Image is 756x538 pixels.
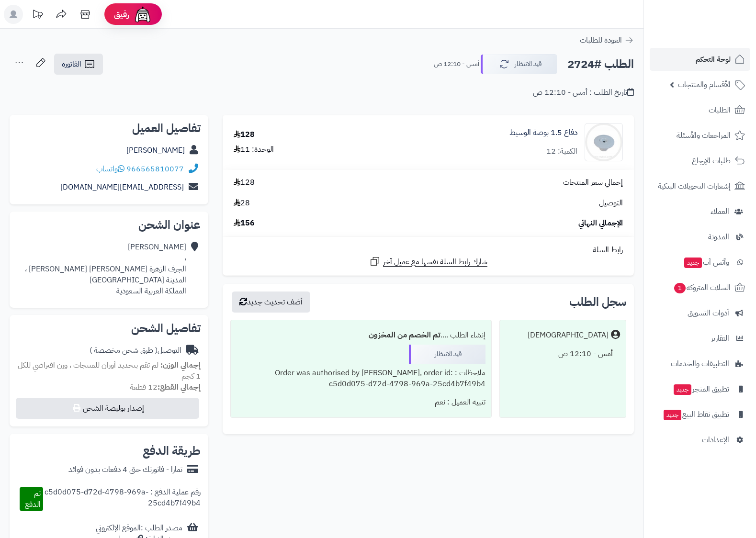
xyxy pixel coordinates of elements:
[60,181,184,193] a: [EMAIL_ADDRESS][DOMAIN_NAME]
[234,198,250,209] span: 28
[126,145,185,156] a: [PERSON_NAME]
[528,330,609,341] div: [DEMOGRAPHIC_DATA]
[709,103,731,117] span: الطلبات
[683,256,729,269] span: وآتس آب
[650,403,750,426] a: تطبيق نقاط البيعجديد
[650,225,750,248] a: المدونة
[650,48,750,71] a: لوحة التحكم
[481,54,557,74] button: قيد الانتظار
[650,352,750,375] a: التطبيقات والخدمات
[234,177,255,188] span: 128
[664,410,681,420] span: جديد
[369,256,487,268] a: شارك رابط السلة نفسها مع عميل آخر
[674,283,686,294] span: 1
[580,34,634,46] a: العودة للطلبات
[17,323,201,334] h2: تفاصيل الشحن
[17,123,201,134] h2: تفاصيل العميل
[130,381,201,393] small: 12 قطعة
[702,433,729,447] span: الإعدادات
[585,123,622,161] img: 1719414215-1a-90x90.jpg
[658,179,731,193] span: إشعارات التحويلات البنكية
[114,9,129,20] span: رفيق
[90,345,181,356] div: التوصيل
[234,144,274,155] div: الوحدة: 11
[578,218,623,229] span: الإجمالي النهائي
[143,445,201,457] h2: طريقة الدفع
[650,175,750,198] a: إشعارات التحويلات البنكية
[650,124,750,147] a: المراجعات والأسئلة
[90,345,158,356] span: ( طرق شحن مخصصة )
[673,281,731,294] span: السلات المتروكة
[708,230,729,244] span: المدونة
[678,78,731,91] span: الأقسام والمنتجات
[650,251,750,274] a: وآتس آبجديد
[54,54,103,75] a: الفاتورة
[674,384,691,395] span: جديد
[688,306,729,320] span: أدوات التسويق
[673,382,729,396] span: تطبيق المتجر
[696,53,731,66] span: لوحة التحكم
[506,345,620,363] div: أمس - 12:10 ص
[226,245,630,256] div: رابط السلة
[650,276,750,299] a: السلات المتروكة1
[663,408,729,421] span: تطبيق نقاط البيع
[237,364,485,393] div: ملاحظات : Order was authorised by [PERSON_NAME], order id: c5d0d075-d72d-4798-969a-25cd4b7f49b4
[232,291,310,313] button: أضف تحديث جديد
[383,257,487,268] span: شارك رابط السلة نفسها مع عميل آخر
[369,329,440,341] b: تم الخصم من المخزون
[237,393,485,412] div: تنبيه العميل : نعم
[18,359,201,382] span: لم تقم بتحديد أوزان للمنتجات ، وزن افتراضي للكل 1 كجم
[62,58,81,70] span: الفاتورة
[25,5,49,26] a: تحديثات المنصة
[546,146,577,157] div: الكمية: 12
[711,205,729,218] span: العملاء
[43,487,201,512] div: رقم عملية الدفع : c5d0d075-d72d-4798-969a-25cd4b7f49b4
[567,55,634,74] h2: الطلب #2724
[650,200,750,223] a: العملاء
[17,242,186,296] div: [PERSON_NAME] ، الجرف الزهرة [PERSON_NAME] [PERSON_NAME] ، المدينة [GEOGRAPHIC_DATA] المملكة العر...
[677,129,731,142] span: المراجعات والأسئلة
[234,218,255,229] span: 156
[671,357,729,370] span: التطبيقات والخدمات
[133,5,152,24] img: ai-face.png
[533,87,634,98] div: تاريخ الطلب : أمس - 12:10 ص
[434,59,479,69] small: أمس - 12:10 ص
[691,21,747,41] img: logo-2.png
[684,258,702,268] span: جديد
[580,34,622,46] span: العودة للطلبات
[650,302,750,325] a: أدوات التسويق
[16,398,199,419] button: إصدار بوليصة الشحن
[509,127,577,138] a: دفاع 1.5 بوصة الوسيط
[25,488,41,510] span: تم الدفع
[160,359,201,371] strong: إجمالي الوزن:
[711,332,729,345] span: التقارير
[563,177,623,188] span: إجمالي سعر المنتجات
[126,163,184,175] a: 966565810077
[96,163,124,175] a: واتساب
[650,149,750,172] a: طلبات الإرجاع
[234,129,255,140] div: 128
[158,381,201,393] strong: إجمالي القطع:
[17,219,201,231] h2: عنوان الشحن
[650,327,750,350] a: التقارير
[599,198,623,209] span: التوصيل
[650,378,750,401] a: تطبيق المتجرجديد
[237,326,485,345] div: إنشاء الطلب ....
[692,154,731,168] span: طلبات الإرجاع
[409,345,485,364] div: قيد الانتظار
[650,99,750,122] a: الطلبات
[650,428,750,451] a: الإعدادات
[569,296,626,308] h3: سجل الطلب
[68,464,182,475] div: تمارا - فاتورتك حتى 4 دفعات بدون فوائد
